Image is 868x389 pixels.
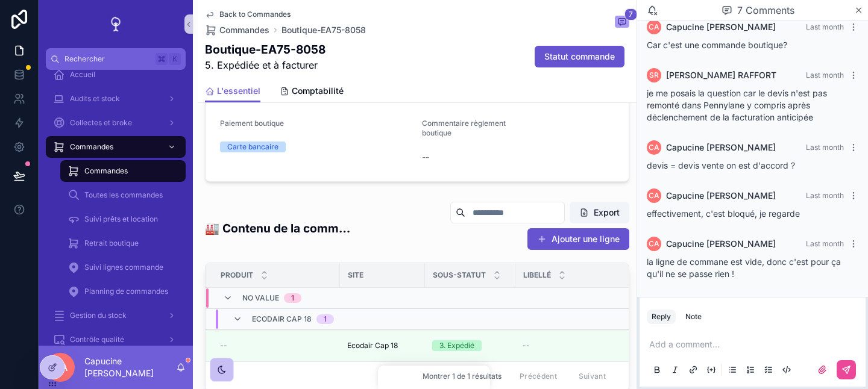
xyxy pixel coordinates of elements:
a: Accueil [46,64,186,86]
span: Last month [806,143,844,152]
span: Libellé [523,270,551,280]
span: Planning de commandes [84,287,168,296]
a: Suivi prêts et location [60,208,186,230]
a: Boutique-EA75-8058 [281,24,366,36]
span: Paiement boutique [220,119,284,128]
span: K [170,54,180,64]
div: 1 [324,314,327,324]
a: Retrait boutique [60,232,186,254]
span: Ecodair Cap 18 [252,314,312,324]
button: 7 [615,16,629,30]
div: Carte bancaire [227,142,278,152]
a: Collectes et broke [46,112,186,134]
a: Commandes [205,24,269,36]
span: Capucine [PERSON_NAME] [666,190,776,202]
div: 3. Expédié [439,340,474,351]
button: Statut commande [535,46,624,67]
span: 7 [624,8,637,20]
span: je me posais la question car le devis n'est pas remonté dans Pennylane y compris après déclenchem... [647,88,827,122]
span: Toutes les commandes [84,190,163,200]
span: Capucine [PERSON_NAME] [666,142,776,154]
a: Commandes [46,136,186,158]
img: App logo [106,14,125,34]
span: Sous-statut [433,270,486,280]
span: No value [242,293,279,303]
span: 7 Comments [737,3,794,17]
h1: 🏭 Contenu de la commande [205,220,355,237]
span: Suivi lignes commande [84,263,163,272]
span: Collectes et broke [70,118,132,128]
span: Commandes [219,24,269,36]
span: Ecodair Cap 18 [347,341,398,350]
a: -- [523,341,694,350]
span: -- [422,151,429,163]
span: CA [649,191,659,201]
span: Last month [806,191,844,200]
a: Comptabilité [280,80,344,104]
span: la ligne de commane est vide, donc c'est pour ça qu'il ne se passe rien ! [647,257,841,279]
span: Last month [806,239,844,248]
a: -- [220,341,333,350]
span: Retrait boutique [84,238,139,248]
span: Back to Commandes [219,10,291,19]
span: Commentaire règlement boutique [422,119,506,137]
span: Contrôle qualité [70,335,124,344]
span: Produit [221,270,253,280]
span: devis = devis vente on est d'accord ? [647,160,795,170]
a: Suivi lignes commande [60,257,186,278]
a: Gestion du stock [46,305,186,326]
a: Planning de commandes [60,281,186,302]
a: Commandes [60,160,186,182]
span: Suivi prêts et location [84,214,158,224]
span: SR [649,70,659,80]
span: CA [649,143,659,152]
span: CA [649,239,659,249]
span: Statut commande [544,51,615,63]
h1: Boutique-EA75-8058 [205,41,325,58]
div: scrollable content [39,70,193,346]
span: Audits et stock [70,94,120,104]
span: Capucine [PERSON_NAME] [666,21,776,33]
span: [PERSON_NAME] RAFFORT [666,69,776,81]
a: 3. Expédié [432,340,508,351]
span: Comptabilité [292,85,344,97]
div: Note [685,312,702,322]
a: L'essentiel [205,80,260,103]
span: Car c'est une commande boutique? [647,40,787,50]
div: 1 [291,293,294,303]
span: CA [649,22,659,32]
button: Export [570,202,629,223]
span: Capucine [PERSON_NAME] [666,238,776,250]
span: Last month [806,70,844,79]
a: Audits et stock [46,88,186,110]
a: Toutes les commandes [60,184,186,206]
p: Capucine [PERSON_NAME] [84,355,176,379]
span: L'essentiel [217,85,260,97]
span: effectivement, c'est bloqué, je regarde [647,208,800,219]
a: Back to Commandes [205,10,291,19]
span: Rechercher [64,54,151,64]
span: 5. Expédiée et à facturer [205,58,325,72]
span: -- [220,341,227,350]
span: -- [523,341,530,350]
span: Accueil [70,70,95,79]
span: Last month [806,22,844,31]
span: Commandes [70,142,113,152]
button: RechercherK [46,48,186,70]
span: Site [348,270,363,280]
span: Gestion du stock [70,311,127,320]
button: Note [681,310,706,324]
a: Ecodair Cap 18 [347,341,418,350]
a: Contrôle qualité [46,329,186,350]
span: Commandes [84,166,128,176]
button: Ajouter une ligne [527,228,629,250]
button: Reply [647,310,676,324]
